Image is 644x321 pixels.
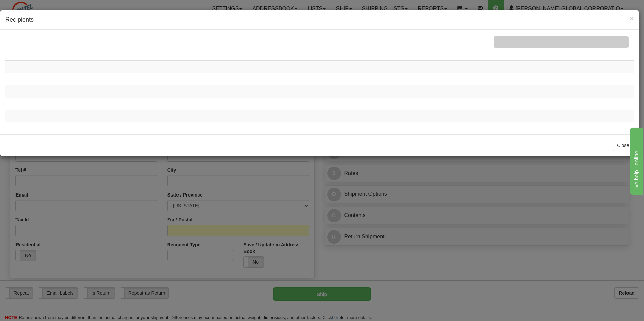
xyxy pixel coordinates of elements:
button: Close [613,140,634,151]
div: live help - online [5,4,62,12]
h4: Recipients [5,15,634,24]
iframe: chat widget [629,126,643,195]
button: Close [630,15,634,22]
span: × [630,14,634,22]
